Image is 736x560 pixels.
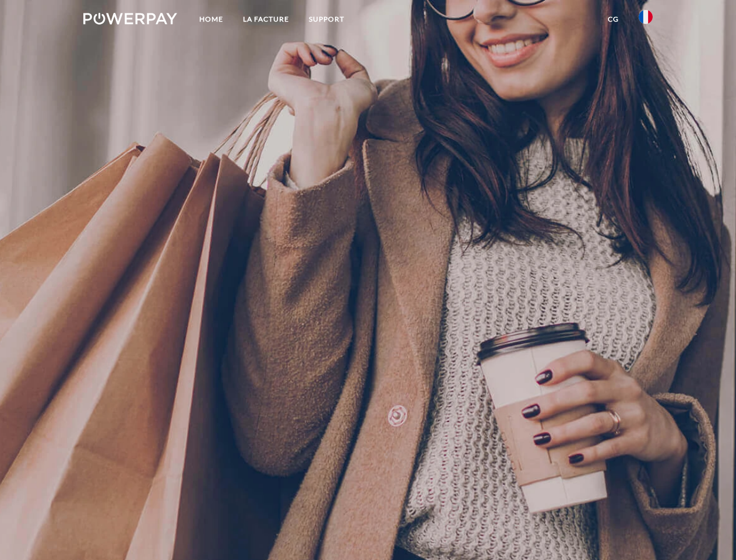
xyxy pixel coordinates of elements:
[598,9,629,30] a: CG
[233,9,299,30] a: LA FACTURE
[639,10,653,24] img: fr
[83,13,177,24] img: logo-powerpay-white.svg
[299,9,354,30] a: Support
[189,9,233,30] a: Home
